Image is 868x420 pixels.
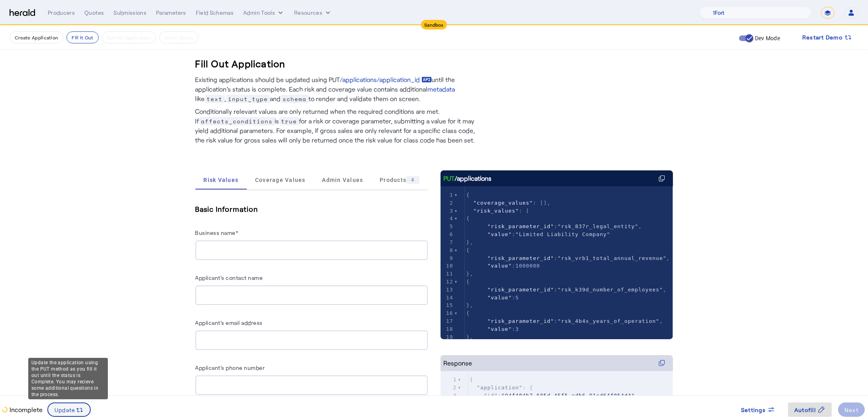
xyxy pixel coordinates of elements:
[466,287,667,293] span: : ,
[515,263,540,269] span: 1000000
[441,301,454,309] div: 15
[487,287,554,293] span: "risk_parameter_id"
[796,30,858,45] button: Restart Demo
[441,384,458,392] div: 2
[466,326,519,332] span: :
[753,34,780,42] label: Dev Mode
[470,385,533,391] span: : {
[195,319,263,326] label: Applicant's email address
[802,33,843,42] span: Restart Demo
[441,294,454,302] div: 14
[255,177,306,183] span: Coverage Values
[203,177,238,183] span: Risk Values
[281,95,309,103] span: schema
[441,376,458,384] div: 1
[444,358,472,368] div: Response
[156,9,186,17] div: Parameters
[421,20,447,29] div: Sandbox
[473,200,533,206] span: "coverage_values"
[441,215,454,223] div: 4
[501,393,635,399] span: "94f404b7-685d-45f5-adb6-91ad64f054d4"
[441,246,454,254] div: 8
[466,318,663,324] span: : ,
[340,75,432,84] a: /applications/application_id
[441,254,454,262] div: 9
[243,9,285,17] button: internal dropdown menu
[66,31,98,43] button: Fill it Out
[515,295,519,301] span: 5
[441,270,454,278] div: 11
[466,255,670,261] span: : ,
[47,402,91,417] button: Update
[558,318,659,324] span: "rsk_4b4x_years_of_operation"
[441,333,454,341] div: 19
[515,326,519,332] span: 3
[484,393,498,399] span: "id"
[8,405,43,414] p: Incomplete
[113,9,146,17] div: Submissions
[406,176,419,184] div: 4
[470,393,639,399] span: : ,
[195,364,265,371] label: Applicant's phone number
[55,406,76,414] span: Update
[487,255,554,261] span: "risk_parameter_id"
[487,263,512,269] span: "value"
[487,295,512,301] span: "value"
[466,334,474,340] span: },
[477,385,523,391] span: "application"
[380,176,419,184] span: Products
[794,406,816,414] span: Autofill
[159,31,199,43] button: Get A Quote
[444,174,455,183] span: PUT
[466,295,519,301] span: :
[441,262,454,270] div: 10
[48,9,75,17] div: Producers
[466,223,642,229] span: : ,
[558,287,663,293] span: "rsk_k39d_number_of_employees"
[466,263,540,269] span: :
[735,402,782,417] button: Settings
[558,223,638,229] span: "rsk_837r_legal_entity"
[466,215,470,221] span: {
[441,199,454,207] div: 2
[470,377,474,383] span: {
[466,279,470,285] span: {
[84,9,104,17] div: Quotes
[473,208,519,214] span: "risk_values"
[102,31,156,43] button: Submit Application
[441,392,458,400] div: 3
[195,75,482,104] p: Existing applications should be updated using PUT until the application’s status is complete. Eac...
[294,9,332,17] button: Resources dropdown menu
[741,406,766,414] span: Settings
[199,117,275,125] span: affects_conditions
[196,9,234,17] div: Field Schemas
[466,239,474,245] span: },
[428,84,455,94] a: metadata
[441,325,454,333] div: 18
[195,203,428,215] h5: Basic Information
[487,231,512,237] span: "value"
[466,271,474,277] span: },
[788,402,832,417] button: Autofill
[322,177,363,183] span: Admin Values
[466,192,470,198] span: {
[441,278,454,286] div: 12
[10,9,35,17] img: Herald Logo
[441,238,454,246] div: 7
[466,200,551,206] span: : [],
[205,95,225,103] span: text
[195,104,482,145] p: Conditionally relevant values are only returned when the required conditions are met. If is for a...
[466,208,530,214] span: : [
[441,231,454,238] div: 6
[195,274,263,281] label: Applicant's contact name
[441,286,454,294] div: 13
[441,223,454,231] div: 5
[226,95,270,103] span: input_type
[195,57,286,70] h3: Fill Out Application
[466,302,474,308] span: },
[195,229,238,236] label: Business name*
[441,191,454,199] div: 1
[441,207,454,215] div: 3
[441,309,454,317] div: 16
[279,117,299,125] span: true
